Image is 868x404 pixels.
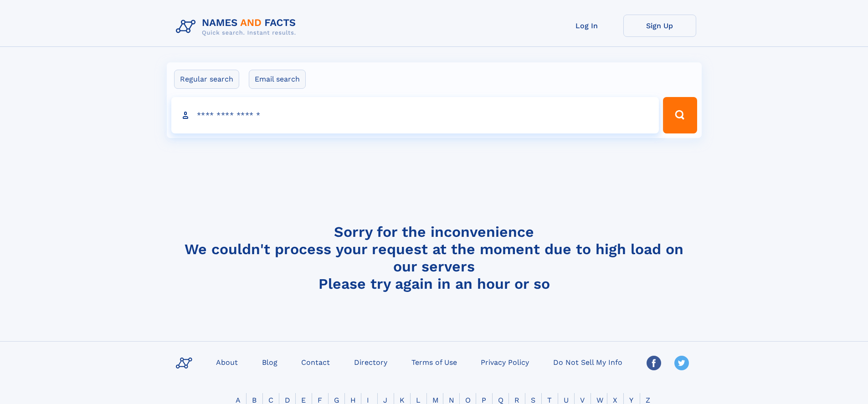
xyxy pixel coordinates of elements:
a: Do Not Sell My Info [550,355,626,368]
button: Search Button [663,97,697,133]
a: Privacy Policy [477,355,533,368]
a: Contact [298,355,334,368]
a: Blog [258,355,281,368]
label: Email search [249,70,306,89]
a: Terms of Use [408,355,461,368]
label: Regular search [174,70,239,89]
h4: Sorry for the inconvenience We couldn't process your request at the moment due to high load on ou... [172,223,696,292]
input: search input [171,97,659,133]
a: Directory [350,355,391,368]
img: Facebook [647,356,661,370]
a: About [212,355,241,368]
img: Logo Names and Facts [172,15,303,39]
img: Twitter [674,356,689,370]
a: Log In [550,15,623,37]
a: Sign Up [623,15,696,37]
